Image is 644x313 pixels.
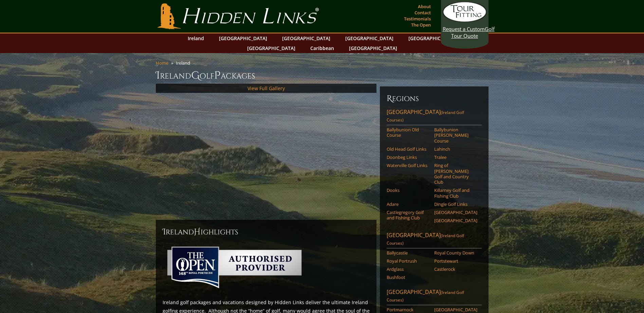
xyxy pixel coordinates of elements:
[387,307,430,312] a: Portmarnock
[163,227,370,237] h2: Ireland ighlights
[387,93,482,104] h6: Regions
[387,146,430,152] a: Old Head Golf Links
[402,14,433,23] a: Testimonials
[443,26,485,32] span: Request a Custom
[387,275,430,280] a: Bushfoot
[387,127,430,138] a: Ballybunion Old Course
[387,233,464,246] span: (Ireland Golf Courses)
[434,258,477,264] a: Portstewart
[387,250,430,256] a: Ballycastle
[244,43,299,53] a: [GEOGRAPHIC_DATA]
[434,146,477,152] a: Lahinch
[434,210,477,215] a: [GEOGRAPHIC_DATA]
[184,33,207,43] a: Ireland
[443,2,487,39] a: Request a CustomGolf Tour Quote
[434,154,477,160] a: Tralee
[279,33,334,43] a: [GEOGRAPHIC_DATA]
[387,231,482,248] a: [GEOGRAPHIC_DATA](Ireland Golf Courses)
[194,227,201,237] span: H
[387,154,430,160] a: Doonbeg Links
[387,210,430,221] a: Castlegregory Golf and Fishing Club
[191,69,200,82] span: G
[247,85,285,92] a: View Full Gallery
[387,187,430,193] a: Dooks
[434,218,477,223] a: [GEOGRAPHIC_DATA]
[214,69,221,82] span: P
[156,69,489,82] h1: Ireland olf ackages
[434,187,477,199] a: Killarney Golf and Fishing Club
[413,8,433,17] a: Contact
[434,201,477,207] a: Dingle Golf Links
[387,258,430,264] a: Royal Portrush
[156,60,168,66] a: Home
[387,288,482,305] a: [GEOGRAPHIC_DATA](Ireland Golf Courses)
[409,20,433,30] a: The Open
[434,266,477,272] a: Castlerock
[387,201,430,207] a: Adare
[216,33,271,43] a: [GEOGRAPHIC_DATA]
[387,110,464,123] span: (Ireland Golf Courses)
[342,33,397,43] a: [GEOGRAPHIC_DATA]
[387,163,430,168] a: Waterville Golf Links
[387,108,482,125] a: [GEOGRAPHIC_DATA](Ireland Golf Courses)
[405,33,460,43] a: [GEOGRAPHIC_DATA]
[416,2,433,11] a: About
[346,43,401,53] a: [GEOGRAPHIC_DATA]
[307,43,337,53] a: Caribbean
[434,127,477,144] a: Ballybunion [PERSON_NAME] Course
[434,163,477,185] a: Ring of [PERSON_NAME] Golf and Country Club
[176,60,193,66] li: Ireland
[387,266,430,272] a: Ardglass
[387,290,464,303] span: (Ireland Golf Courses)
[434,250,477,256] a: Royal County Down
